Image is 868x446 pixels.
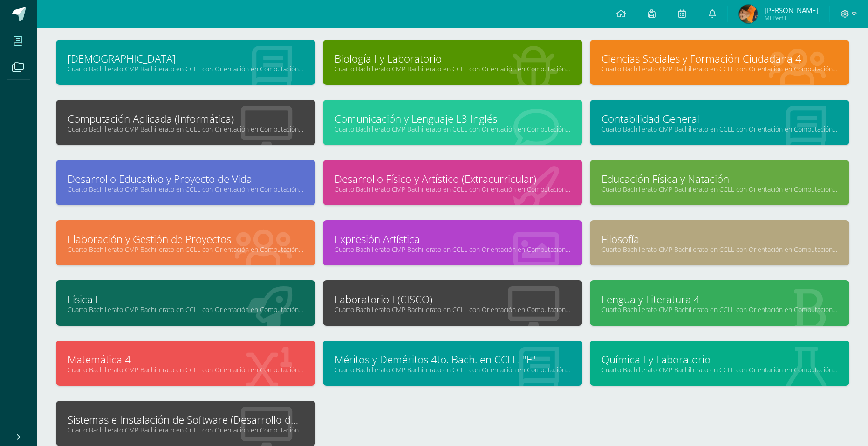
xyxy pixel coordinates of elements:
a: Cuarto Bachillerato CMP Bachillerato en CCLL con Orientación en Computación "E" [335,245,571,254]
a: Sistemas e Instalación de Software (Desarrollo de Software) [68,412,304,427]
a: Contabilidad General [601,111,838,126]
a: Desarrollo Físico y Artístico (Extracurricular) [335,172,571,186]
a: Cuarto Bachillerato CMP Bachillerato en CCLL con Orientación en Computación "E" [68,425,304,434]
a: Educación Física y Natación [601,172,838,186]
a: Cuarto Bachillerato CMP Bachillerato en CCLL con Orientación en Computación "E" [601,64,838,73]
a: Cuarto Bachillerato CMP Bachillerato en CCLL con Orientación en Computación "E" [601,185,838,194]
a: Cuarto Bachillerato CMP Bachillerato en CCLL con Orientación en Computación "E" [335,64,571,73]
span: Mi Perfil [765,14,818,22]
a: Filosofía [601,232,838,246]
a: Lengua y Literatura 4 [601,292,838,307]
a: Cuarto Bachillerato CMP Bachillerato en CCLL con Orientación en Computación "E" [601,245,838,254]
a: Biología I y Laboratorio [335,51,571,66]
a: Cuarto Bachillerato CMP Bachillerato en CCLL con Orientación en Computación "E" [335,125,571,133]
a: Elaboración y Gestión de Proyectos [68,232,304,246]
a: Cuarto Bachillerato CMP Bachillerato en CCLL con Orientación en Computación "E" [68,125,304,133]
a: Cuarto Bachillerato CMP Bachillerato en CCLL con Orientación en Computación "E" [68,64,304,73]
a: Cuarto Bachillerato CMP Bachillerato en CCLL con Orientación en Computación "E" [68,245,304,254]
a: Física I [68,292,304,307]
a: [DEMOGRAPHIC_DATA] [68,51,304,66]
a: Cuarto Bachillerato CMP Bachillerato en CCLL con Orientación en Computación "E" [68,185,304,194]
a: Laboratorio I (CISCO) [335,292,571,307]
a: Méritos y Deméritos 4to. Bach. en CCLL. "E" [335,352,571,367]
a: Cuarto Bachillerato CMP Bachillerato en CCLL con Orientación en Computación "E" [68,365,304,374]
span: [PERSON_NAME] [765,6,818,15]
a: Cuarto Bachillerato CMP Bachillerato en CCLL con Orientación en Computación "E" [335,365,571,374]
a: Ciencias Sociales y Formación Ciudadana 4 [601,51,838,66]
a: Expresión Artística I [335,232,571,246]
a: Cuarto Bachillerato CMP Bachillerato en CCLL con Orientación en Computación "E" [601,365,838,374]
a: Computación Aplicada (Informática) [68,111,304,126]
a: Cuarto Bachillerato CMP Bachillerato en CCLL con Orientación en Computación "E" [68,305,304,314]
a: Cuarto Bachillerato CMP Bachillerato en CCLL con Orientación en Computación "E" [335,305,571,314]
a: Matemática 4 [68,352,304,367]
a: Química I y Laboratorio [601,352,838,367]
a: Cuarto Bachillerato CMP Bachillerato en CCLL con Orientación en Computación "E" [601,125,838,133]
img: 1370611db8ddfdc78258f6d52b56e84b.png [739,5,758,23]
a: Desarrollo Educativo y Proyecto de Vida [68,172,304,186]
a: Cuarto Bachillerato CMP Bachillerato en CCLL con Orientación en Computación "E" [335,185,571,194]
a: Comunicación y Lenguaje L3 Inglés [335,111,571,126]
a: Cuarto Bachillerato CMP Bachillerato en CCLL con Orientación en Computación "E" [601,305,838,314]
